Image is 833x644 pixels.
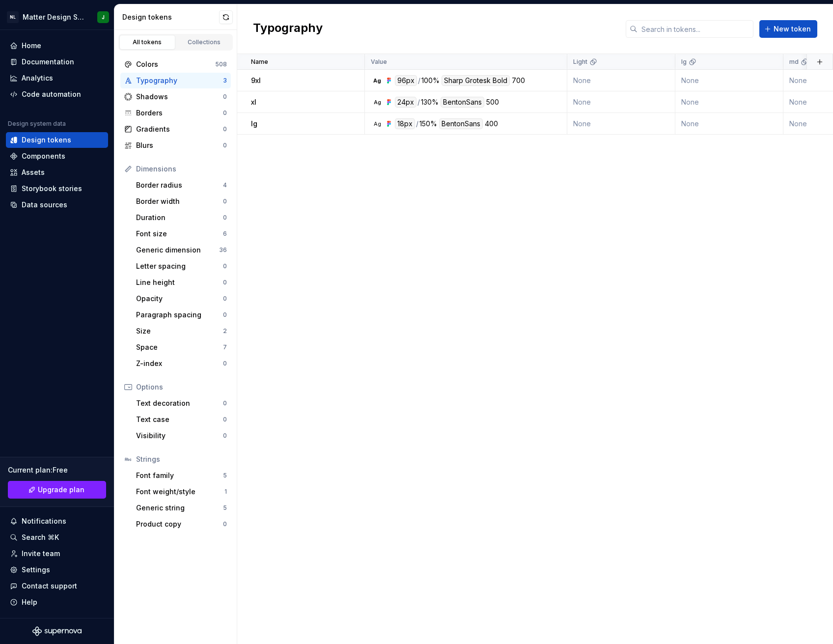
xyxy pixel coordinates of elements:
[439,118,483,129] div: BentonSans
[22,89,81,99] div: Code automation
[136,108,223,118] div: Borders
[23,12,85,22] div: Matter Design System
[120,73,231,88] a: Typography3
[223,214,227,222] div: 0
[120,138,231,153] a: Blurs0
[573,58,587,66] p: Light
[417,97,420,108] div: /
[132,412,231,427] a: Text case0
[223,343,227,351] div: 7
[22,168,45,177] div: Assets
[638,20,753,38] input: Search in tokens...
[22,549,60,559] div: Invite team
[215,60,227,68] div: 508
[223,416,227,423] div: 0
[22,565,50,575] div: Settings
[22,184,82,194] div: Storybook stories
[223,279,227,286] div: 0
[22,532,59,542] div: Search ⌘K
[419,118,437,129] div: 150%
[120,121,231,137] a: Gradients0
[136,278,223,287] div: Line height
[6,70,108,86] a: Analytics
[136,503,223,513] div: Generic string
[371,58,387,66] p: Value
[136,213,223,223] div: Duration
[132,339,231,355] a: Space7
[132,428,231,444] a: Visibility0
[180,38,229,46] div: Collections
[373,98,381,106] div: Ag
[223,399,227,407] div: 0
[22,73,53,83] div: Analytics
[675,70,783,91] td: None
[132,177,231,193] a: Border radius4
[223,93,227,101] div: 0
[22,151,65,161] div: Components
[136,140,223,150] div: Blurs
[136,92,223,102] div: Shadows
[132,356,231,371] a: Z-index0
[486,97,499,108] div: 500
[132,210,231,225] a: Duration0
[136,342,223,352] div: Space
[136,310,223,320] div: Paragraph spacing
[416,118,418,129] div: /
[136,519,223,529] div: Product copy
[223,125,227,133] div: 0
[418,75,420,86] div: /
[6,546,108,561] a: Invite team
[223,109,227,117] div: 0
[6,594,108,610] button: Help
[681,58,687,66] p: lg
[759,20,817,38] button: New token
[32,626,82,636] svg: Supernova Logo
[223,360,227,367] div: 0
[223,181,227,189] div: 4
[485,118,498,129] div: 400
[136,294,223,304] div: Opacity
[22,581,77,591] div: Contact support
[132,468,231,483] a: Font family5
[442,75,510,86] div: Sharp Grotesk Bold
[7,11,19,23] div: NL
[6,578,108,594] button: Contact support
[395,75,417,86] div: 96px
[223,141,227,149] div: 0
[136,229,223,239] div: Font size
[223,432,227,440] div: 0
[219,246,227,254] div: 36
[223,295,227,303] div: 0
[123,38,172,46] div: All tokens
[22,200,67,210] div: Data sources
[132,500,231,516] a: Generic string5
[132,484,231,500] a: Font weight/style1
[224,488,227,496] div: 1
[223,520,227,528] div: 0
[6,562,108,578] a: Settings
[22,57,74,67] div: Documentation
[395,97,416,108] div: 24px
[6,86,108,102] a: Code automation
[774,24,811,34] span: New token
[6,54,108,70] a: Documentation
[22,41,41,51] div: Home
[136,415,223,424] div: Text case
[441,97,484,108] div: BentonSans
[136,398,223,408] div: Text decoration
[136,164,227,174] div: Dimensions
[675,113,783,135] td: None
[8,481,106,499] a: Upgrade plan
[373,120,381,128] div: Ag
[223,504,227,512] div: 5
[136,124,223,134] div: Gradients
[512,75,525,86] div: 700
[6,132,108,148] a: Design tokens
[132,258,231,274] a: Letter spacing0
[136,245,219,255] div: Generic dimension
[136,359,223,368] div: Z-index
[675,91,783,113] td: None
[251,119,257,129] p: lg
[223,327,227,335] div: 2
